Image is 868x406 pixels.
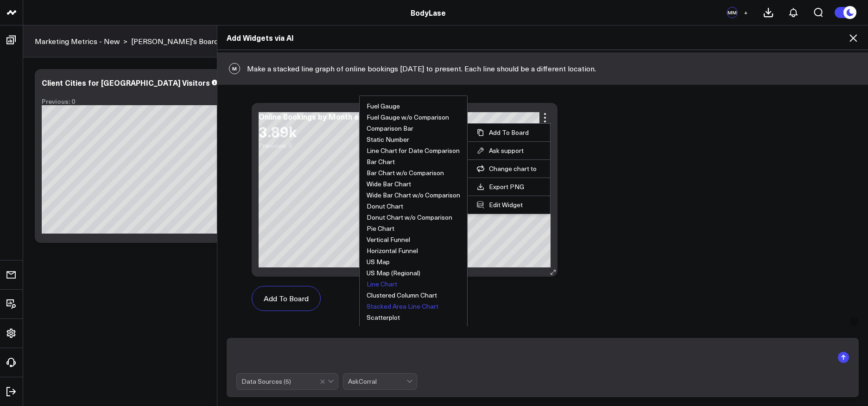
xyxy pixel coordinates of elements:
button: Donut Chart [367,203,403,209]
div: Data Sources ( 5 ) [241,378,291,385]
h2: Add Widgets via AI [227,32,859,43]
div: Online Bookings by Month and Location [259,111,400,121]
a: BodyLase [411,7,446,18]
button: Add To Board [252,286,321,311]
button: Add To Board [477,128,541,137]
button: Wide Bar Chart [367,181,411,187]
button: US Map (Regional) [367,270,420,276]
button: Scatterplot [367,314,400,321]
button: Pie Chart [367,225,394,232]
button: + [740,7,751,18]
button: Wide Bar Chart w/o Comparison [367,192,460,198]
button: Ask support [477,146,541,155]
div: Make a stacked line graph of online bookings [DATE] to present. Each line should be a different l... [217,52,868,85]
button: Line Chart for Date Comparison [367,147,460,154]
button: Donut Chart w/o Comparison [367,214,452,221]
button: Change chart to [477,165,541,173]
button: Bar Chart [367,159,395,165]
button: Static Number [367,136,409,143]
button: Line Chart [367,281,397,287]
div: AskCorral [348,378,406,385]
button: Horizontal Funnel [367,247,418,254]
button: Vertical Funnel [367,236,410,243]
button: Comparison Bar [367,125,413,132]
button: Clustered Column Chart [367,292,437,298]
button: Edit Widget [477,201,541,209]
span: M [229,63,240,74]
button: Stacked Column Chart [367,325,433,332]
span: + [744,9,748,16]
a: Export PNG [477,183,541,191]
div: MM [727,7,738,18]
button: Stacked Area Line Chart [367,303,438,310]
button: US Map [367,259,390,265]
button: Fuel Gauge w/o Comparison [367,114,449,121]
button: Bar Chart w/o Comparison [367,170,444,176]
button: Fuel Gauge [367,103,400,109]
